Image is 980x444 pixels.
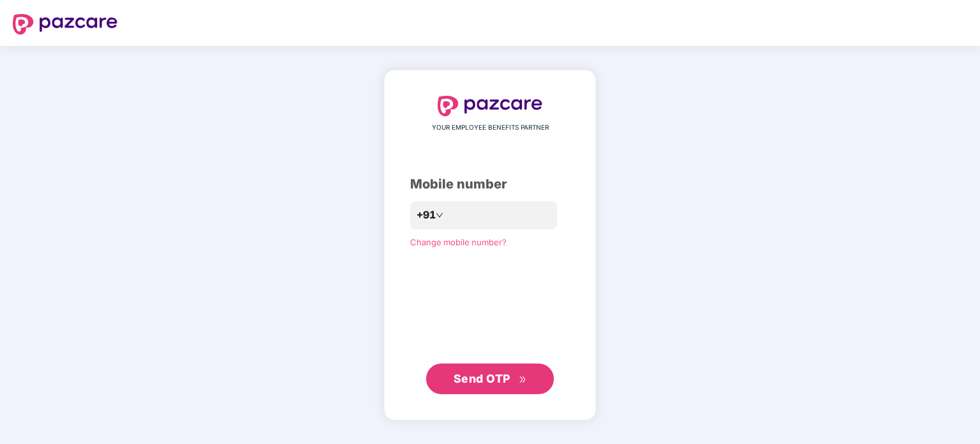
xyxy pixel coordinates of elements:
[436,211,443,219] span: down
[13,14,118,34] img: logo
[438,96,542,116] img: logo
[410,174,570,194] div: Mobile number
[410,237,507,247] a: Change mobile number?
[519,376,527,384] span: double-right
[454,372,510,385] span: Send OTP
[417,207,436,223] span: +91
[426,364,554,394] button: Send OTPdouble-right
[432,123,549,133] span: YOUR EMPLOYEE BENEFITS PARTNER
